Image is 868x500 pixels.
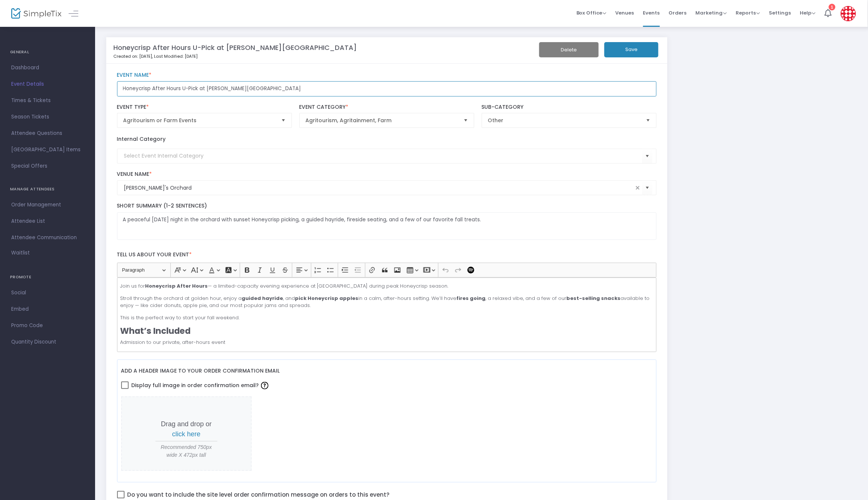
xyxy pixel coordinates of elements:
[669,3,687,22] span: Orders
[11,321,84,330] span: Promo Code
[642,148,652,164] button: Select
[736,9,760,16] span: Reports
[152,53,198,59] span: , Last Modified: [DATE]
[122,266,161,275] span: Paragraph
[460,113,471,127] button: Select
[11,200,84,210] span: Order Management
[117,72,657,79] label: Event Name
[113,247,660,263] label: Tell us about your event
[120,314,653,322] p: This is the perfect way to start your fall weekend.
[11,249,30,257] span: Waitlist
[242,295,283,302] strong: guided hayride
[145,282,208,289] strong: Honeycrisp After Hours
[11,96,84,105] span: Times & Tickets
[120,325,191,337] strong: What’s Included
[11,233,84,243] span: Attendee Communication
[11,79,84,89] span: Event Details
[11,161,84,171] span: Special Offers
[604,42,658,57] button: Save
[128,490,390,500] span: Do you want to include the site level order confirmation message on orders to this event?
[119,265,169,276] button: Paragraph
[155,419,217,439] p: Drag and drop or
[10,182,85,197] h4: MANAGE ATTENDEES
[278,113,289,127] button: Select
[120,339,653,346] p: Admission to our private, after-hours event
[829,4,836,10] div: 1
[120,282,653,290] p: Join us for — a limited-capacity evening experience at [GEOGRAPHIC_DATA] during peak Honeycrisp s...
[11,63,84,73] span: Dashboard
[10,270,85,285] h4: PROMOTE
[117,278,657,352] div: Rich Text Editor, main
[299,104,475,111] label: Event Category
[306,117,458,124] span: Agritourism, Agritainment, Farm
[11,216,84,226] span: Attendee List
[616,3,634,22] span: Venues
[120,351,653,358] p: Guided Honeycrisp picking experience
[123,117,276,124] span: Agritourism or Farm Events
[117,202,207,209] span: Short Summary (1-2 Sentences)
[261,382,268,389] img: question-mark
[456,295,485,302] strong: fires going
[482,104,657,111] label: Sub-Category
[11,129,84,138] span: Attendee Questions
[121,364,280,379] label: Add a header image to your order confirmation email
[11,145,84,155] span: [GEOGRAPHIC_DATA] Items
[295,295,358,302] strong: pick Honeycrisp apples
[643,3,660,22] span: Events
[643,113,653,127] button: Select
[539,42,599,57] button: Delete
[155,443,217,459] span: Recommended 750px wide X 472px tall
[117,263,657,278] div: Editor toolbar
[11,337,84,347] span: Quantity Discount
[11,112,84,122] span: Season Tickets
[642,180,652,196] button: Select
[117,135,166,143] label: Internal Category
[566,295,620,302] strong: best-selling snacks
[117,171,657,178] label: Venue Name
[11,288,84,298] span: Social
[633,183,642,192] span: clear
[10,45,85,60] h4: GENERAL
[124,184,633,192] input: Select Venue
[120,295,653,309] p: Stroll through the orchard at golden hour, enjoy a , and in a calm, after-hours setting. We’ll ha...
[800,9,816,16] span: Help
[124,152,642,160] input: Select Event Internal Category
[11,304,84,314] span: Embed
[113,53,478,60] p: Created on: [DATE]
[172,430,201,438] span: click here
[488,117,640,124] span: Other
[576,9,607,16] span: Box Office
[769,3,791,22] span: Settings
[696,9,727,16] span: Marketing
[132,379,270,392] span: Display full image in order confirmation email?
[113,42,357,53] m-panel-title: Honeycrisp After Hours U-Pick at [PERSON_NAME][GEOGRAPHIC_DATA]
[117,81,657,96] input: Enter Event Name
[117,104,292,111] label: Event Type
